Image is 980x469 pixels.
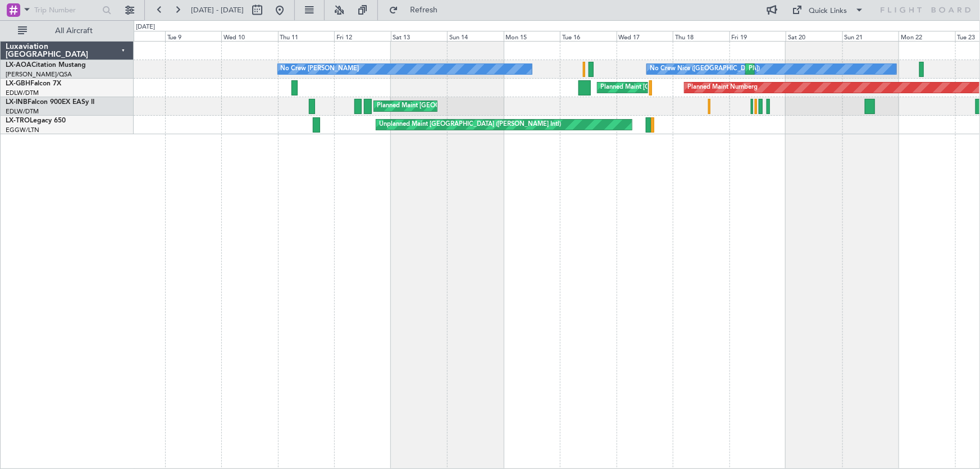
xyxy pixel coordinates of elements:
button: Refresh [384,1,451,19]
div: Planned Maint [GEOGRAPHIC_DATA] ([GEOGRAPHIC_DATA]) [600,79,777,96]
span: LX-GBH [6,80,30,87]
div: Thu 18 [673,31,730,41]
button: All Aircraft [12,22,122,40]
div: [DATE] [136,22,155,32]
div: Sat 20 [786,31,842,41]
div: Unplanned Maint [GEOGRAPHIC_DATA] ([PERSON_NAME] Intl) [379,116,561,133]
div: Quick Links [809,6,847,17]
a: LX-TROLegacy 650 [6,117,66,124]
a: EDLW/DTM [6,89,39,97]
a: EGGW/LTN [6,126,39,134]
span: [DATE] - [DATE] [191,5,244,15]
div: No Crew Nice ([GEOGRAPHIC_DATA]) [650,61,760,78]
a: EDLW/DTM [6,107,39,116]
div: Mon 22 [899,31,955,41]
button: Quick Links [787,1,870,19]
a: LX-AOACitation Mustang [6,62,86,69]
div: Tue 9 [165,31,222,41]
div: Wed 10 [221,31,278,41]
span: LX-INB [6,99,28,106]
span: All Aircraft [29,27,118,35]
div: Mon 15 [504,31,560,41]
div: Wed 17 [617,31,673,41]
div: Sun 14 [447,31,504,41]
input: Trip Number [34,2,99,19]
span: Refresh [400,6,448,14]
a: [PERSON_NAME]/QSA [6,70,72,79]
div: Fri 19 [730,31,786,41]
div: Planned Maint [GEOGRAPHIC_DATA] ([GEOGRAPHIC_DATA]) [377,98,554,115]
div: Mon 8 [108,31,165,41]
div: No Crew [PERSON_NAME] [281,61,359,78]
div: Fri 12 [334,31,391,41]
span: LX-AOA [6,62,31,69]
a: LX-GBHFalcon 7X [6,80,61,87]
div: Planned Maint Nurnberg [687,79,758,96]
a: LX-INBFalcon 900EX EASy II [6,99,94,106]
div: Sat 13 [391,31,448,41]
div: Tue 16 [560,31,617,41]
div: Sun 21 [842,31,899,41]
span: LX-TRO [6,117,30,124]
div: Thu 11 [278,31,335,41]
div: Planned Maint Nice ([GEOGRAPHIC_DATA]) [749,61,874,78]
